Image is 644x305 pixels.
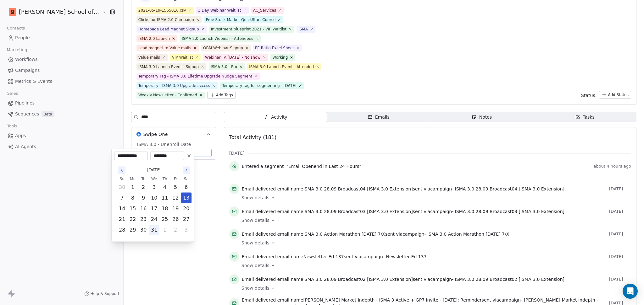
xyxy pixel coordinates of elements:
button: Wednesday, December 24th, 2025 [149,214,159,224]
button: Friday, December 12th, 2025 [170,193,180,203]
button: Wednesday, December 3rd, 2025 [149,182,159,192]
button: Thursday, December 11th, 2025 [160,193,170,203]
th: Wednesday [149,176,159,182]
button: Friday, January 2nd, 2026 [170,225,180,235]
button: Sunday, December 14th, 2025 [117,204,127,214]
button: Friday, December 26th, 2025 [170,214,180,224]
button: Sunday, November 30th, 2025 [117,182,127,192]
th: Tuesday [138,176,149,182]
button: Monday, December 22nd, 2025 [128,214,138,224]
button: Saturday, December 20th, 2025 [181,204,191,214]
span: [DATE] [147,167,161,173]
th: Monday [127,176,138,182]
button: Sunday, December 28th, 2025 [117,225,127,235]
button: Saturday, December 6th, 2025 [181,182,191,192]
button: Monday, December 29th, 2025 [128,225,138,235]
button: Sunday, December 7th, 2025 [117,193,127,203]
button: Go to the Next Month [183,167,190,174]
button: Go to the Previous Month [118,167,125,174]
button: Saturday, December 13th, 2025, selected [181,193,191,203]
button: Tuesday, December 2nd, 2025 [138,182,148,192]
th: Sunday [117,176,127,182]
button: Monday, December 15th, 2025 [128,204,138,214]
button: Thursday, December 18th, 2025 [160,204,170,214]
button: Tuesday, December 16th, 2025 [138,204,148,214]
button: Thursday, January 1st, 2026 [160,225,170,235]
button: Saturday, December 27th, 2025 [181,214,191,224]
button: Monday, December 8th, 2025 [128,193,138,203]
th: Saturday [181,176,192,182]
th: Thursday [159,176,170,182]
th: Friday [170,176,181,182]
button: Thursday, December 25th, 2025 [160,214,170,224]
button: Friday, December 19th, 2025 [170,204,180,214]
button: Sunday, December 21st, 2025 [117,214,127,224]
table: December 2025 [117,176,192,235]
button: Tuesday, December 23rd, 2025 [138,214,148,224]
button: Wednesday, December 17th, 2025 [149,204,159,214]
button: Tuesday, December 9th, 2025 [138,193,148,203]
button: Thursday, December 4th, 2025 [160,182,170,192]
button: Friday, December 5th, 2025 [170,182,180,192]
button: Saturday, January 3rd, 2026 [181,225,191,235]
button: Wednesday, December 31st, 2025 [149,225,159,235]
button: Monday, December 1st, 2025 [128,182,138,192]
button: Wednesday, December 10th, 2025 [149,193,159,203]
button: Tuesday, December 30th, 2025 [138,225,148,235]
